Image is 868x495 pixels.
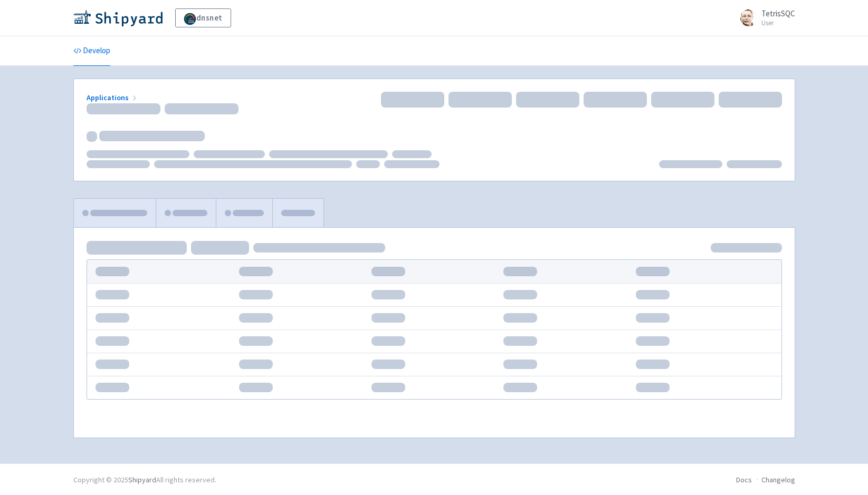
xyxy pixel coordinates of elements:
[761,475,795,484] a: Changelog
[736,475,752,484] a: Docs
[761,20,795,26] small: User
[73,474,216,486] div: Copyright © 2025 All rights reserved.
[73,36,110,66] a: Develop
[73,9,163,26] img: Shipyard logo
[761,8,795,18] span: TetrisSQC
[175,8,231,27] a: dnsnet
[734,9,795,26] a: TetrisSQC User
[128,475,156,484] a: Shipyard
[87,93,139,102] a: Applications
